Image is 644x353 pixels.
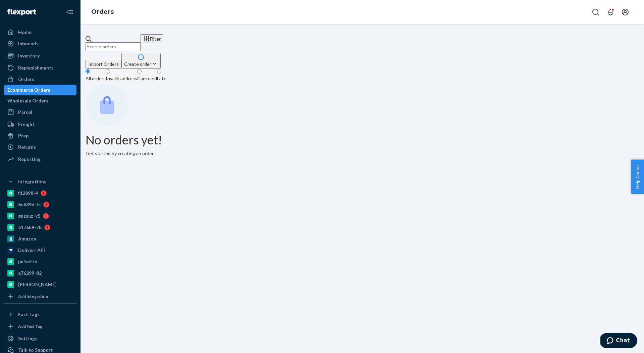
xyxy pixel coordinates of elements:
div: Wholesale Orders [7,97,48,104]
a: gnzsuz-v5 [4,211,76,221]
a: Parcel [4,107,76,118]
h1: No orders yet! [86,133,639,147]
a: Replenishments [4,62,76,73]
a: Wholesale Orders [4,95,76,106]
a: [PERSON_NAME] [4,279,76,290]
div: Filter [143,35,161,42]
div: a76299-82 [18,270,42,276]
div: Late [157,75,166,82]
a: 5176b9-7b [4,222,76,233]
div: Returns [18,144,36,150]
input: Search orders [86,42,141,51]
div: [PERSON_NAME] [18,281,57,288]
div: Fast Tags [18,311,40,318]
a: Deliverr API [4,245,76,256]
button: Close Navigation [63,5,76,19]
a: Inbounds [4,38,76,49]
div: All orders [86,75,106,82]
div: Ecommerce Orders [7,87,50,93]
a: Home [4,27,76,38]
input: Canceled [137,69,142,74]
a: Ecommerce Orders [4,85,76,95]
iframe: Opens a widget where you can chat to one of our agents [600,333,637,350]
input: Late [157,69,161,74]
div: Freight [18,121,35,128]
button: Import Orders [86,60,121,69]
a: Add Fast Tag [4,322,76,330]
a: Reporting [4,154,76,165]
a: Orders [91,8,114,15]
div: Add Fast Tag [18,323,42,329]
div: Canceled [137,75,157,82]
div: Reporting [18,156,41,163]
a: Inventory [4,50,76,61]
div: Home [18,29,32,36]
div: gnzsuz-v5 [18,213,40,219]
button: Filter [141,34,163,43]
button: Create order [121,53,161,69]
div: Replenishments [18,64,54,71]
div: Inventory [18,52,40,59]
div: Prep [18,132,29,139]
button: Help Center [631,160,644,194]
div: Integrations [18,178,46,185]
div: Inbounds [18,40,39,47]
a: pulsetto [4,256,76,267]
div: Deliverr API [18,247,45,254]
img: Flexport logo [7,9,36,15]
a: Prep [4,130,76,141]
p: Get started by creating an order [86,150,639,157]
div: 6e639d-fc [18,201,41,208]
ol: breadcrumbs [86,2,119,22]
button: Fast Tags [4,309,76,320]
div: Invalid address [106,75,137,82]
div: f12898-4 [18,190,38,196]
div: Parcel [18,109,32,116]
div: Create order [124,60,158,68]
a: Orders [4,74,76,85]
input: All orders [86,69,90,74]
div: Add Integration [18,294,48,299]
input: Invalid address [106,69,110,74]
button: Open notifications [604,5,617,19]
a: f12898-4 [4,188,76,198]
button: Open account menu [619,5,632,19]
a: 6e639d-fc [4,199,76,210]
a: Settings [4,333,76,344]
div: 5176b9-7b [18,224,42,231]
img: Empty list [86,84,128,127]
div: Orders [18,76,34,83]
button: Integrations [4,176,76,187]
a: Add Integration [4,293,76,301]
a: a76299-82 [4,268,76,278]
a: Returns [4,142,76,152]
div: Settings [18,335,37,342]
a: Freight [4,119,76,130]
button: Open Search Box [589,5,602,19]
a: Amazon [4,233,76,244]
div: pulsetto [18,258,38,265]
div: Amazon [18,235,36,242]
